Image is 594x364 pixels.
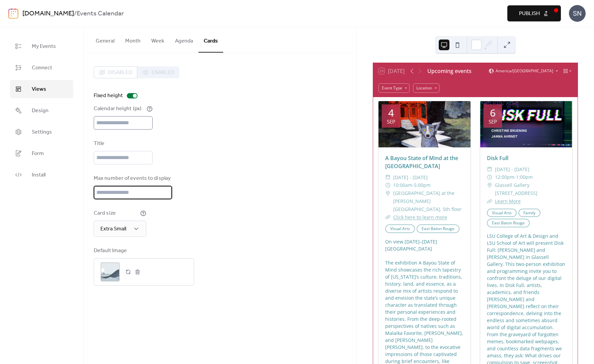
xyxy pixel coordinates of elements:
[414,181,431,189] span: 5:00pm
[32,64,52,72] span: Connect
[487,165,492,173] div: ​
[496,69,553,73] span: America/[GEOGRAPHIC_DATA]
[495,198,521,204] a: Learn More
[32,85,46,93] span: Views
[198,27,223,53] button: Cards
[120,27,146,52] button: Month
[10,101,73,120] a: Design
[94,247,193,255] div: Default Image
[10,144,73,162] a: Form
[90,27,120,52] button: General
[10,80,73,98] a: Views
[94,92,123,100] div: Fixed height
[519,10,540,18] span: Publish
[94,105,145,113] div: Calendar height (px)
[490,108,496,118] div: 6
[10,59,73,77] a: Connect
[385,154,458,170] a: A Bayou State of Mind at the [GEOGRAPHIC_DATA]
[10,123,73,141] a: Settings
[487,154,508,162] a: Disk Full
[487,197,492,205] div: ​
[495,173,514,181] span: 12:00pm
[77,7,124,20] b: Events Calendar
[385,173,391,181] div: ​
[385,181,391,189] div: ​
[32,128,52,136] span: Settings
[8,8,18,19] img: logo
[32,171,46,179] span: Install
[489,119,497,124] div: Sep
[32,107,49,115] span: Design
[387,119,395,124] div: Sep
[94,174,171,183] div: Max number of events to display
[569,5,586,22] div: SN
[94,209,139,217] div: Card size
[10,166,73,184] a: Install
[94,140,151,148] div: Title
[393,189,464,213] span: [GEOGRAPHIC_DATA] at the [PERSON_NAME][GEOGRAPHIC_DATA], 5th floor
[146,27,170,52] button: Week
[101,263,119,281] div: ;
[74,7,77,20] b: /
[487,173,492,181] div: ​
[393,173,428,181] span: [DATE] - [DATE]
[514,173,516,181] span: -
[385,213,391,221] div: ​
[170,27,198,52] button: Agenda
[22,7,74,20] a: [DOMAIN_NAME]
[100,224,126,234] span: Extra Small
[32,43,56,51] span: My Events
[412,181,414,189] span: -
[32,150,44,158] span: Form
[495,165,529,173] span: [DATE] - [DATE]
[393,214,447,220] a: Click here to learn more
[516,173,533,181] span: 1:00pm
[487,181,492,189] div: ​
[388,108,394,118] div: 4
[10,37,73,55] a: My Events
[385,189,391,197] div: ​
[393,181,412,189] span: 10:00am
[427,67,472,75] div: Upcoming events
[495,181,566,197] span: Glassell Gallery [STREET_ADDRESS]
[507,5,561,21] button: Publish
